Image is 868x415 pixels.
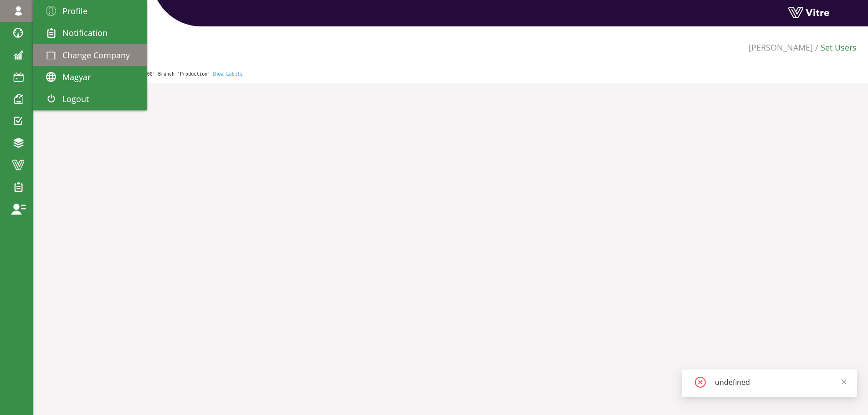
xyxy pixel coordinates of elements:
span: Change Company [62,50,130,61]
span: Profile [62,5,87,16]
a: Notification [33,22,147,44]
a: Magyar [33,66,147,88]
span: close-circle [695,377,706,389]
a: [PERSON_NAME] [749,42,813,53]
a: Logout [33,88,147,110]
div: undefined [715,377,846,388]
a: Show Labels [212,72,242,77]
span: Logout [62,93,89,104]
span: close [841,379,847,385]
span: Magyar [62,72,91,82]
li: Set Users [813,41,857,54]
span: Notification [62,27,108,38]
a: Change Company [33,44,147,66]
